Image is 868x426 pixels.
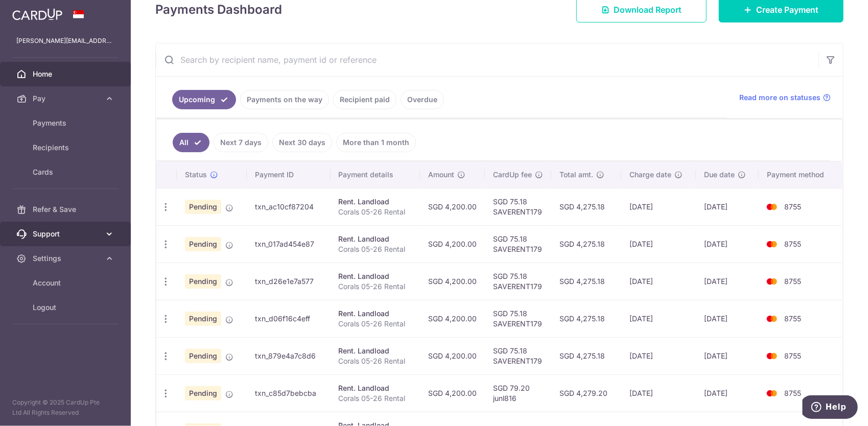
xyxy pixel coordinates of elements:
[339,346,412,356] div: Rent. Landload
[33,69,100,79] span: Home
[759,161,842,188] th: Payment method
[23,7,44,16] span: Help
[33,143,100,153] span: Recipients
[614,4,682,16] span: Download Report
[756,4,818,16] span: Create Payment
[696,300,759,337] td: [DATE]
[696,374,759,412] td: [DATE]
[339,207,412,217] p: Corals 05-26 Rental
[339,271,412,281] div: Rent. Landload
[339,393,412,404] p: Corals 05-26 Rental
[784,240,801,248] span: 8755
[339,383,412,393] div: Rent. Landload
[33,253,100,264] span: Settings
[247,374,331,412] td: txn_c85d7bebcba
[621,374,696,412] td: [DATE]
[762,238,782,250] img: Bank Card
[420,263,485,300] td: SGD 4,200.00
[762,201,782,213] img: Bank Card
[339,234,412,244] div: Rent. Landload
[240,90,329,109] a: Payments on the way
[247,337,331,374] td: txn_879e4a7c8d6
[485,337,551,374] td: SGD 75.18 SAVERENT179
[339,356,412,366] p: Corals 05-26 Rental
[621,188,696,225] td: [DATE]
[33,229,100,239] span: Support
[420,188,485,225] td: SGD 4,200.00
[336,133,416,152] a: More than 1 month
[339,319,412,329] p: Corals 05-26 Rental
[185,237,221,251] span: Pending
[185,170,207,180] span: Status
[247,225,331,263] td: txn_017ad454e87
[762,275,782,288] img: Bank Card
[33,118,100,128] span: Payments
[559,170,593,180] span: Total amt.
[551,374,621,412] td: SGD 4,279.20
[33,93,100,104] span: Pay
[420,337,485,374] td: SGD 4,200.00
[247,161,331,188] th: Payment ID
[173,133,209,152] a: All
[401,90,444,109] a: Overdue
[333,90,396,109] a: Recipient paid
[33,167,100,177] span: Cards
[485,188,551,225] td: SGD 75.18 SAVERENT179
[621,225,696,263] td: [DATE]
[784,202,801,211] span: 8755
[420,300,485,337] td: SGD 4,200.00
[551,263,621,300] td: SGD 4,275.18
[739,92,831,103] a: Read more on statuses
[339,309,412,319] div: Rent. Landload
[696,337,759,374] td: [DATE]
[247,300,331,337] td: txn_d06f16c4eff
[331,161,420,188] th: Payment details
[12,8,62,20] img: CardUp
[33,302,100,313] span: Logout
[485,263,551,300] td: SGD 75.18 SAVERENT179
[247,263,331,300] td: txn_d26e1e7a577
[493,170,532,180] span: CardUp fee
[629,170,671,180] span: Charge date
[551,300,621,337] td: SGD 4,275.18
[551,337,621,374] td: SGD 4,275.18
[185,312,221,326] span: Pending
[172,90,236,109] a: Upcoming
[339,197,412,207] div: Rent. Landload
[621,263,696,300] td: [DATE]
[739,92,820,103] span: Read more on statuses
[696,263,759,300] td: [DATE]
[696,188,759,225] td: [DATE]
[784,351,801,360] span: 8755
[762,350,782,362] img: Bank Card
[485,225,551,263] td: SGD 75.18 SAVERENT179
[428,170,454,180] span: Amount
[621,337,696,374] td: [DATE]
[485,374,551,412] td: SGD 79.20 junl816
[420,374,485,412] td: SGD 4,200.00
[803,395,858,421] iframe: Opens a widget where you can find more information
[784,314,801,323] span: 8755
[339,244,412,254] p: Corals 05-26 Rental
[485,300,551,337] td: SGD 75.18 SAVERENT179
[551,225,621,263] td: SGD 4,275.18
[704,170,735,180] span: Due date
[155,1,282,19] h4: Payments Dashboard
[784,277,801,286] span: 8755
[762,387,782,399] img: Bank Card
[762,313,782,325] img: Bank Card
[185,349,221,363] span: Pending
[784,389,801,397] span: 8755
[33,278,100,288] span: Account
[16,36,114,46] p: [PERSON_NAME][EMAIL_ADDRESS][DOMAIN_NAME]
[621,300,696,337] td: [DATE]
[339,281,412,292] p: Corals 05-26 Rental
[185,200,221,214] span: Pending
[420,225,485,263] td: SGD 4,200.00
[214,133,268,152] a: Next 7 days
[185,274,221,289] span: Pending
[33,204,100,215] span: Refer & Save
[272,133,332,152] a: Next 30 days
[247,188,331,225] td: txn_ac10cf87204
